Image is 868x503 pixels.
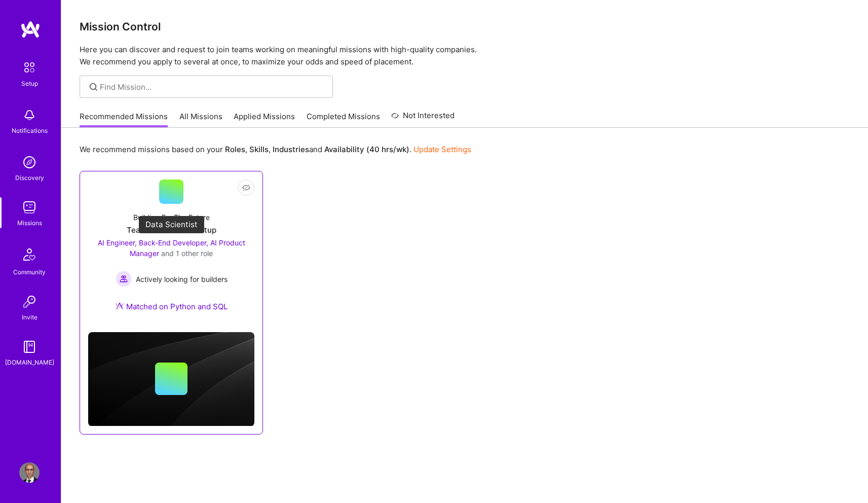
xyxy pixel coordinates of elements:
[249,145,269,154] b: Skills
[136,274,228,284] span: Actively looking for builders
[21,78,38,89] div: Setup
[324,145,409,154] b: Availability (40 hrs/wk)
[179,111,222,128] a: All Missions
[19,152,40,172] img: discovery
[80,20,850,33] h3: Mission Control
[307,111,380,128] a: Completed Missions
[234,111,295,128] a: Applied Missions
[88,179,254,324] a: Building For The FutureTeam for a Tech StartupAI Engineer, Back-End Developer, AI Product Manager...
[19,462,40,483] img: User Avatar
[116,302,124,310] img: Ateam Purple Icon
[242,184,250,192] i: icon EyeClosed
[88,332,254,426] img: cover
[17,242,42,267] img: Community
[225,145,245,154] b: Roles
[98,238,245,258] span: AI Engineer, Back-End Developer, AI Product Manager
[17,218,42,228] div: Missions
[22,312,37,322] div: Invite
[116,271,132,287] img: Actively looking for builders
[15,172,44,183] div: Discovery
[161,249,213,258] span: and 1 other role
[19,197,40,218] img: teamwork
[116,301,228,312] div: Matched on Python and SQL
[127,225,216,235] div: Team for a Tech Startup
[19,105,40,125] img: bell
[80,111,168,128] a: Recommended Missions
[133,212,210,223] div: Building For The Future
[88,81,99,93] i: icon SearchGrey
[20,20,41,39] img: logo
[13,267,46,277] div: Community
[273,145,309,154] b: Industries
[391,110,455,128] a: Not Interested
[17,462,42,483] a: User Avatar
[80,144,471,155] p: We recommend missions based on your , , and .
[19,57,40,78] img: setup
[19,337,40,357] img: guide book
[5,357,54,368] div: [DOMAIN_NAME]
[80,44,850,68] p: Here you can discover and request to join teams working on meaningful missions with high-quality ...
[12,125,48,136] div: Notifications
[413,145,471,154] a: Update Settings
[100,82,325,92] input: Find Mission...
[19,292,40,312] img: Invite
